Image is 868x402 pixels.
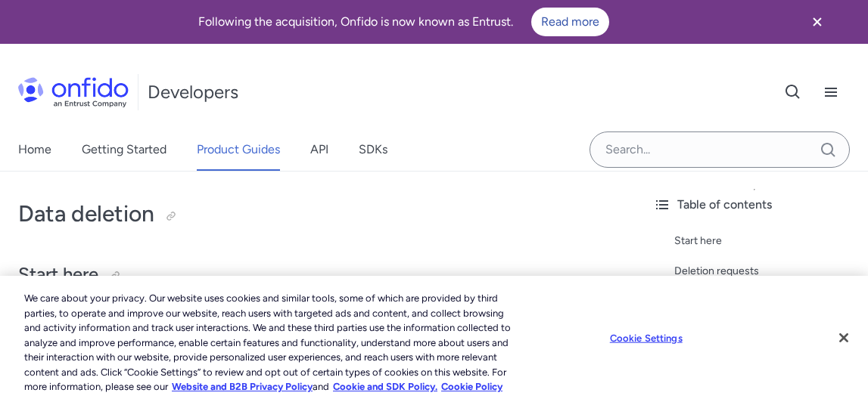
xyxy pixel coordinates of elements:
[590,131,850,168] input: Onfido search input field
[441,381,502,392] a: Cookie Policy
[784,83,802,101] svg: Open search button
[24,291,521,394] div: We care about your privacy. Our website uses cookies and similar tools, some of which are provide...
[789,3,845,41] button: Close banner
[808,13,826,31] svg: Close banner
[674,262,856,280] a: Deletion requests
[18,77,129,107] img: Onfido Logo
[172,381,313,392] a: More information about our cookie policy., opens in a new tab
[18,128,51,171] a: Home
[674,232,856,250] a: Start here
[148,80,238,104] h1: Developers
[827,321,860,354] button: Close
[82,128,166,171] a: Getting Started
[359,128,387,171] a: SDKs
[774,73,812,111] button: Open search button
[18,8,789,36] div: Following the acquisition, Onfido is now known as Entrust.
[310,128,328,171] a: API
[333,381,437,392] a: Cookie and SDK Policy.
[197,128,280,171] a: Product Guides
[822,83,840,101] svg: Open navigation menu button
[599,323,693,353] button: Cookie Settings
[18,199,623,229] h1: Data deletion
[18,262,623,288] h2: Start here
[653,196,856,214] div: Table of contents
[812,73,850,111] button: Open navigation menu button
[531,8,609,36] a: Read more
